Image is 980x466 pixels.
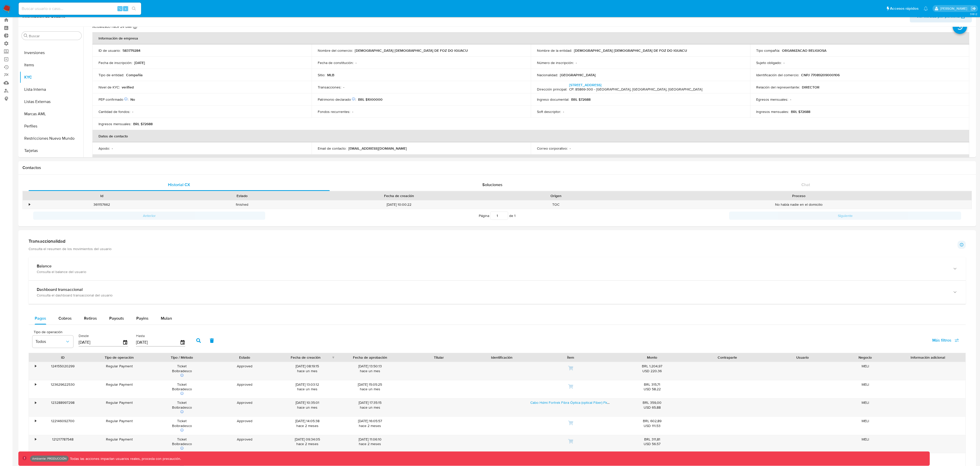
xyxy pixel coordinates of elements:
[801,73,840,77] p: CNPJ 77089209000106
[92,32,969,44] th: Información de empresa
[940,6,969,11] p: leandrojossue.ramirez@mercadolibre.com.co
[571,97,591,102] p: BRL $72688
[576,60,577,65] p: -
[514,213,516,218] span: 1
[99,60,132,65] p: Fecha de inscripción :
[486,200,626,209] div: TOC
[118,6,122,11] span: ⌥
[756,60,781,65] p: Sujeto obligado :
[626,200,972,209] div: No había nadie en el domicilio
[32,200,172,209] div: 361157662
[479,212,516,220] span: Página de
[92,24,132,29] p: Actualizado hace 24 días
[318,48,353,53] p: Nombre del comercio :
[537,97,569,102] p: Ingreso documental :
[924,6,928,11] a: Notificaciones
[176,193,309,198] div: Estado
[318,60,353,65] p: Fecha de constitución :
[132,109,133,114] p: -
[791,109,810,114] p: BRL $72688
[756,97,788,102] p: Egresos mensuales :
[122,48,140,53] p: 583779284
[99,122,131,126] p: Ingresos mensuales :
[20,71,83,83] button: KYC
[569,82,602,87] a: [STREET_ADDRESS]
[318,109,350,114] p: Fondos recurrentes :
[112,146,113,151] p: -
[790,97,791,102] p: -
[99,109,130,114] p: Cantidad de fondos :
[126,73,143,77] p: Compañia
[22,14,65,19] h1: Información de Usuario
[756,48,780,53] p: Tipo compañía :
[574,48,687,53] p: [DEMOGRAPHIC_DATA] [DEMOGRAPHIC_DATA] DE FOZ DO IGUACU
[20,108,83,120] button: Marcas AML
[69,456,181,461] p: Todas las acciones impactan usuarios reales, proceda con precaución.
[537,87,567,92] p: Dirección principal :
[318,85,341,89] p: Transacciones :
[92,130,969,142] th: Datos de contacto
[343,85,344,89] p: -
[20,120,83,132] button: Perfiles
[537,73,558,77] p: Nacionalidad :
[327,73,334,77] p: MLB
[570,146,571,151] p: -
[782,48,826,53] p: ORGANIZACAO RELIGIOSA
[99,97,128,102] p: PEP confirmado :
[560,73,596,77] p: [GEOGRAPHIC_DATA]
[133,122,153,126] p: BRL $72688
[569,87,702,92] h4: CP: 85869-300 - [GEOGRAPHIC_DATA], [GEOGRAPHIC_DATA], [GEOGRAPHIC_DATA]
[355,48,468,53] p: [DEMOGRAPHIC_DATA] [DEMOGRAPHIC_DATA] DE FOZ DO IGUACU
[756,109,789,114] p: Ingresos mensuales :
[20,145,83,157] button: Tarjetas
[20,83,83,96] button: Lista Interna
[29,34,79,38] input: Buscar
[971,6,976,11] a: Salir
[801,182,810,188] span: Chat
[537,60,574,65] p: Número de inscripción :
[970,12,977,16] span: 3.161.2
[99,146,110,151] p: Apodo :
[99,48,120,53] p: ID de usuario :
[129,5,139,12] button: search-icon
[20,47,83,59] button: Inversiones
[33,212,265,220] button: Anterior
[168,182,190,188] span: Historial CX
[316,193,482,198] div: Fecha de creación
[35,193,168,198] div: Id
[312,200,486,209] div: [DATE] 10:00:22
[29,202,30,207] div: •
[32,458,67,460] p: Ambiente: PRODUCCIÓN
[19,5,141,12] input: Buscar usuario o caso...
[356,60,357,65] p: -
[563,109,564,114] p: -
[122,85,134,89] p: verified
[352,109,353,114] p: -
[318,73,325,77] p: Sitio :
[358,97,383,102] p: BRL $1000000
[20,132,83,145] button: Restricciones Nuevo Mundo
[729,212,961,220] button: Siguiente
[756,73,799,77] p: Identificación del comercio :
[630,193,968,198] div: Proceso
[489,193,622,198] div: Origen
[134,60,145,65] p: [DATE]
[482,182,503,188] span: Soluciones
[537,109,561,114] p: Soft descriptor :
[24,34,28,38] button: Buscar
[802,85,819,89] p: DIRECTOR
[20,59,83,71] button: Items
[172,200,312,209] div: finished
[783,60,785,65] p: -
[537,48,572,53] p: Nombre de la entidad :
[99,85,120,89] p: Nivel de KYC :
[99,73,124,77] p: Tipo de entidad :
[756,85,800,89] p: Relación del representante :
[92,154,969,167] th: Datos del Representante Legal / Apoderado
[348,146,407,151] p: [EMAIL_ADDRESS][DOMAIN_NAME]
[125,6,126,11] span: s
[537,146,568,151] p: Correo corporativo :
[890,6,918,11] span: Accesos rápidos
[130,97,135,102] p: No
[318,97,356,102] p: Patrimonio declarado :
